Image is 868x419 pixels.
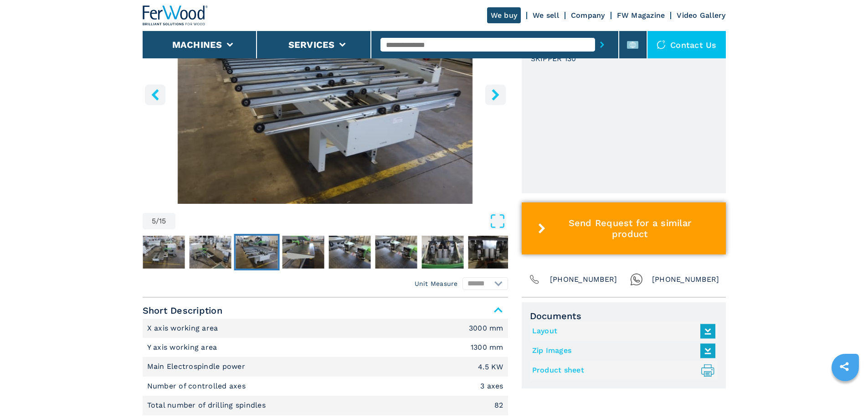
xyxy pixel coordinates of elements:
[531,53,576,64] h3: SKIPPER 130
[487,7,521,23] a: We buy
[421,236,463,269] img: 1498ac8adeb3d00ec2c61eada9de95d6
[647,31,726,58] div: Contact us
[282,236,324,269] img: 25b10722b063d68d7c436fd92d1e04f6
[187,234,233,270] button: Go to Slide 4
[147,400,268,410] p: Total number of drilling spindles
[471,344,503,351] em: 1300 mm
[288,39,335,50] button: Services
[147,381,248,391] p: Number of controlled axes
[571,11,605,20] a: Company
[234,234,279,270] button: Go to Slide 5
[532,324,711,339] a: Layout
[480,383,503,390] em: 3 axes
[172,39,222,50] button: Machines
[327,234,372,270] button: Go to Slide 7
[159,217,166,225] span: 15
[236,236,277,269] img: d5fddd27498d532ea1dfb78a42118ea3
[189,236,231,269] img: d811073405c6868dbeae93bbe5a34825
[143,236,185,269] img: a998d1a523da9ce152cc1e54646df75b
[375,236,417,269] img: 088b2aa27914a6444f3fa60f445a467b
[420,234,465,270] button: Go to Slide 9
[329,236,370,269] img: 6be97565f8cd9400ea55f2ed388d487c
[147,362,248,372] p: Main Electrospindle power
[48,234,413,270] nav: Thumbnail Navigation
[373,234,419,270] button: Go to Slide 8
[469,325,503,332] em: 3000 mm
[532,343,711,358] a: Zip Images
[677,11,725,20] a: Video Gallery
[530,310,718,321] span: Documents
[829,378,861,412] iframe: Chat
[145,84,165,105] button: left-button
[485,84,506,105] button: right-button
[533,11,559,20] a: We sell
[280,234,326,270] button: Go to Slide 6
[415,279,458,288] em: Unit Measure
[532,363,711,378] a: Product sheet
[156,217,159,225] span: /
[595,34,609,55] button: submit-button
[147,342,220,352] p: Y axis working area
[152,217,156,225] span: 5
[617,11,665,20] a: FW Magazine
[143,319,508,415] div: Short Description
[466,234,512,270] button: Go to Slide 10
[528,273,541,286] img: Phone
[147,323,221,333] p: X axis working area
[143,302,508,319] span: Short Description
[494,402,503,409] em: 82
[652,273,719,286] span: [PHONE_NUMBER]
[657,40,666,49] img: Contact us
[468,236,510,269] img: f25595602eb637eb6806e4a2b62a083a
[549,217,710,239] span: Send Request for a similar product
[522,202,726,254] button: Send Request for a similar product
[478,363,503,371] em: 4.5 KW
[178,213,506,229] button: Open Fullscreen
[630,273,643,286] img: Whatsapp
[550,273,617,286] span: [PHONE_NUMBER]
[833,355,856,378] a: sharethis
[141,234,186,270] button: Go to Slide 3
[143,5,208,26] img: Ferwood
